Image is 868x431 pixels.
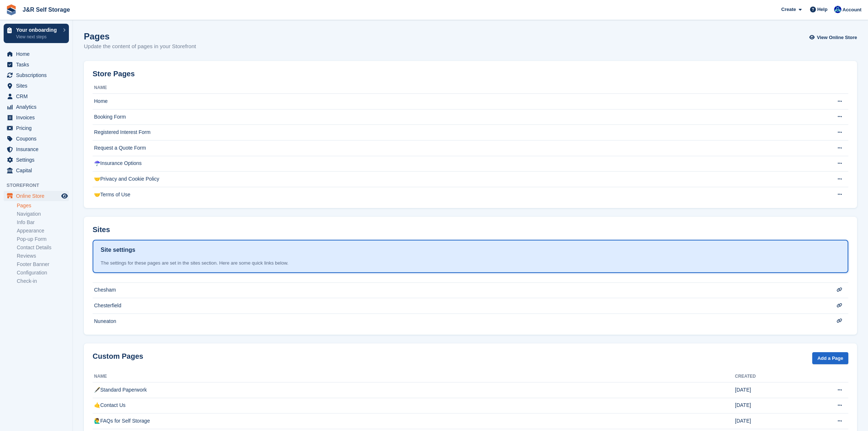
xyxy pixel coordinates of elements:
[93,226,110,234] h2: Sites
[735,413,810,429] td: [DATE]
[6,4,17,15] img: stora-icon-8386f47178a22dfd0bd8f6a31ec36ba5ce8667c1dd55bd0f319d3a0aa187defe.svg
[735,382,810,398] td: [DATE]
[93,398,735,413] td: 🤙Contact Us
[20,4,73,16] a: J&R Self Storage
[17,244,69,251] a: Contact Details
[93,382,735,398] td: 🖋️Standard Paperwork
[93,282,810,298] td: Chesham
[93,371,735,382] th: Name
[93,94,810,109] td: Home
[16,81,60,91] span: Sites
[17,269,69,276] a: Configuration
[17,236,69,243] a: Pop-up Form
[93,298,810,314] td: Chesterfield
[101,246,135,254] h1: Site settings
[84,31,196,41] h1: Pages
[16,112,60,123] span: Invoices
[16,155,60,165] span: Settings
[4,123,69,133] a: menu
[4,102,69,112] a: menu
[84,42,196,51] p: Update the content of pages in your Storefront
[17,253,69,259] a: Reviews
[16,134,60,144] span: Coupons
[93,187,810,202] td: 🤝Terms of Use
[817,6,828,13] span: Help
[4,59,69,70] a: menu
[4,49,69,59] a: menu
[16,165,60,176] span: Capital
[4,112,69,123] a: menu
[17,219,69,226] a: Info Bar
[17,227,69,234] a: Appearance
[4,91,69,101] a: menu
[17,261,69,268] a: Footer Banner
[93,172,810,187] td: 🤝Privacy and Cookie Policy
[16,91,60,101] span: CRM
[4,191,69,201] a: menu
[60,192,69,200] a: Preview store
[101,259,840,267] div: The settings for these pages are set in the sites section. Here are some quick links below.
[16,27,59,32] p: Your onboarding
[93,156,810,172] td: ☂️Insurance Options
[93,413,735,429] td: 🙋‍♂️FAQs for Self Storage
[812,352,848,364] a: Add a Page
[16,49,60,59] span: Home
[93,313,810,329] td: Nuneaton
[4,134,69,144] a: menu
[4,165,69,176] a: menu
[811,31,857,43] a: View Online Store
[735,398,810,413] td: [DATE]
[16,70,60,80] span: Subscriptions
[4,81,69,91] a: menu
[93,352,143,361] h2: Custom Pages
[16,144,60,154] span: Insurance
[7,182,73,189] span: Storefront
[817,34,857,41] span: View Online Store
[17,202,69,209] a: Pages
[834,6,841,13] img: Steve Revell
[17,278,69,285] a: Check-in
[4,24,69,43] a: Your onboarding View next steps
[842,6,861,14] span: Account
[4,70,69,80] a: menu
[781,6,796,13] span: Create
[93,125,810,141] td: Registered Interest Form
[16,59,60,70] span: Tasks
[16,102,60,112] span: Analytics
[4,144,69,154] a: menu
[93,70,135,78] h2: Store Pages
[93,82,810,94] th: Name
[735,371,810,382] th: Created
[16,34,59,40] p: View next steps
[16,123,60,133] span: Pricing
[4,155,69,165] a: menu
[16,191,60,201] span: Online Store
[93,109,810,125] td: Booking Form
[93,140,810,156] td: Request a Quote Form
[17,211,69,218] a: Navigation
